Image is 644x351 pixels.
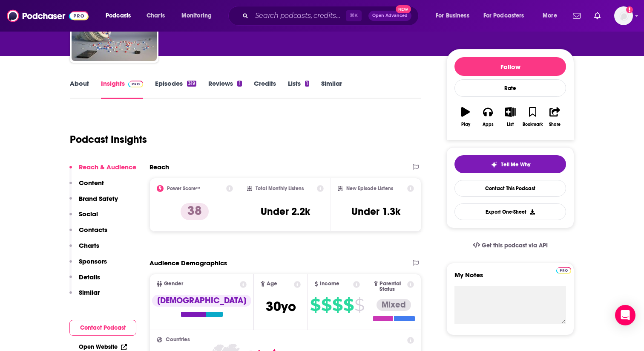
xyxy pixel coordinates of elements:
a: Pro website [556,266,571,274]
button: tell me why sparkleTell Me Why [454,155,566,173]
h2: New Episode Listens [346,186,393,191]
button: open menu [100,9,142,23]
div: 1 [305,81,309,87]
span: For Podcasters [483,10,524,22]
h2: Total Monthly Listens [256,186,304,191]
button: Details [69,273,100,289]
a: Lists1 [288,79,309,99]
span: Get this podcast via API [482,242,548,249]
a: Get this podcast via API [466,235,555,256]
p: Charts [79,241,99,249]
button: Apps [477,102,499,132]
span: Age [267,281,277,287]
h2: Reach [149,163,169,171]
h3: Under 2.2k [261,205,310,218]
span: Podcasts [106,10,131,22]
button: Contact Podcast [69,320,136,336]
button: open menu [175,9,223,23]
span: New [396,5,411,13]
a: Credits [254,79,276,99]
div: Rate [454,79,566,97]
button: Open AdvancedNew [368,11,411,21]
span: Parental Status [379,281,405,292]
button: Reach & Audience [69,163,136,179]
button: Bookmark [521,102,543,132]
span: For Business [436,10,469,22]
a: Show notifications dropdown [591,9,604,23]
button: open menu [537,9,568,23]
div: Share [549,122,561,127]
span: Open Advanced [372,14,408,18]
button: Export One-Sheet [454,203,566,220]
div: Search podcasts, credits, & more... [236,6,427,26]
h3: Under 1.3k [351,205,400,218]
div: Mixed [377,299,411,311]
span: Tell Me Why [501,161,530,168]
button: Charts [69,241,99,257]
p: Details [79,273,100,281]
button: Social [69,210,98,226]
img: tell me why sparkle [491,161,497,168]
label: My Notes [454,271,566,286]
svg: Add a profile image [626,6,633,13]
p: Social [79,210,98,218]
span: Charts [147,10,165,22]
span: Income [320,281,339,287]
span: Logged in as mcorcoran [614,6,633,25]
span: $ [354,298,364,312]
a: Episodes319 [155,79,196,99]
div: 1 [237,81,241,87]
span: More [543,10,557,22]
input: Search podcasts, credits, & more... [252,9,346,23]
button: Contacts [69,226,107,241]
span: $ [343,298,354,312]
button: Show profile menu [614,6,633,25]
img: Podchaser Pro [128,81,143,87]
a: Reviews1 [208,79,241,99]
h1: Podcast Insights [70,133,147,146]
div: [DEMOGRAPHIC_DATA] [152,295,251,307]
p: Brand Safety [79,194,118,203]
div: 319 [187,81,196,87]
img: User Profile [614,6,633,25]
a: Show notifications dropdown [569,9,584,23]
p: Contacts [79,226,107,234]
h2: Audience Demographics [149,259,227,267]
button: Content [69,179,104,194]
a: InsightsPodchaser Pro [101,79,143,99]
p: Content [79,179,104,187]
a: Open Website [79,343,127,351]
button: Follow [454,57,566,76]
span: ⌘ K [346,10,362,21]
span: $ [321,298,331,312]
div: Apps [483,122,494,127]
a: Similar [321,79,342,99]
a: About [70,79,89,99]
button: Brand Safety [69,194,118,210]
span: $ [332,298,342,312]
h2: Power Score™ [167,186,200,191]
button: open menu [478,9,537,23]
button: List [499,102,521,132]
div: Open Intercom Messenger [615,305,635,325]
div: Bookmark [523,122,543,127]
span: Gender [164,281,183,287]
a: Contact This Podcast [454,180,566,197]
button: Sponsors [69,257,107,273]
img: Podchaser - Follow, Share and Rate Podcasts [7,8,89,24]
button: Play [454,102,477,132]
button: open menu [430,9,480,23]
p: Sponsors [79,257,107,265]
button: Share [544,102,566,132]
p: Similar [79,288,100,296]
span: 30 yo [266,298,296,315]
p: 38 [181,203,209,220]
span: Countries [166,337,190,342]
a: Charts [141,9,170,23]
div: List [507,122,514,127]
p: Reach & Audience [79,163,136,171]
span: Monitoring [181,10,212,22]
span: $ [310,298,320,312]
img: Podchaser Pro [556,267,571,274]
